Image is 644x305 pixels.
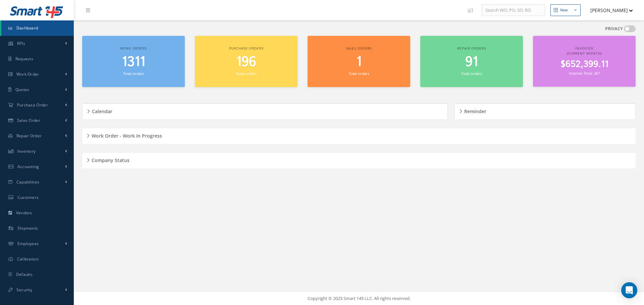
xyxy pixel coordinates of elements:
a: Purchase orders 196 Total orders [195,36,298,87]
span: Shipments [17,225,38,231]
span: Sales Order [17,118,40,123]
span: Sales orders [346,46,372,51]
span: Quotes [15,87,30,92]
span: Invoiced [575,46,593,51]
span: Accounting [17,164,39,169]
span: Purchase orders [229,46,264,51]
span: 196 [236,53,256,72]
span: Customers [17,195,39,200]
span: Inventory [17,148,36,154]
span: Capabilities [16,179,40,185]
span: Security [16,287,32,293]
button: [PERSON_NAME] [584,4,633,17]
span: Repair orders [457,46,486,51]
span: Employees [17,241,39,246]
a: Invoiced (Current Month) $652,399.11 Invoices Total: 267 [533,36,636,87]
div: Open Intercom Messenger [621,282,637,298]
div: Copyright © 2025 Smart 145 LLC. All rights reserved. [80,295,637,302]
span: $652,399.11 [560,58,608,71]
small: Total orders [348,71,369,76]
small: Invoices Total: 267 [569,71,600,76]
h5: Calendar [90,106,112,115]
label: PRIVACY [605,25,623,32]
span: Dashboard [16,25,38,31]
a: Work orders 1311 Total orders [82,36,185,87]
button: New [550,4,581,16]
span: Defaults [16,272,33,277]
span: Repair Order [16,133,42,139]
small: Total orders [461,71,482,76]
span: Purchase Order [17,102,48,108]
div: New [560,7,568,13]
span: Work orders [120,46,147,51]
span: 1311 [122,53,145,72]
small: Total orders [123,71,144,76]
span: (Current Month) [567,51,602,56]
span: 91 [465,53,478,72]
span: KPIs [17,41,25,46]
a: Dashboard [1,20,74,36]
span: Work Order [16,71,39,77]
a: Sales orders 1 Total orders [308,36,410,87]
small: Total orders [236,71,257,76]
span: Requests [15,56,33,62]
span: 1 [356,53,362,72]
h5: Company Status [90,155,129,163]
h5: Reminder [462,106,486,115]
span: Vendors [16,210,32,216]
input: Search WO, PO, SO, RO [482,4,545,16]
span: Calibration [17,256,39,262]
h5: Work Order - Work In Progress [90,131,162,139]
a: Repair orders 91 Total orders [420,36,523,87]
